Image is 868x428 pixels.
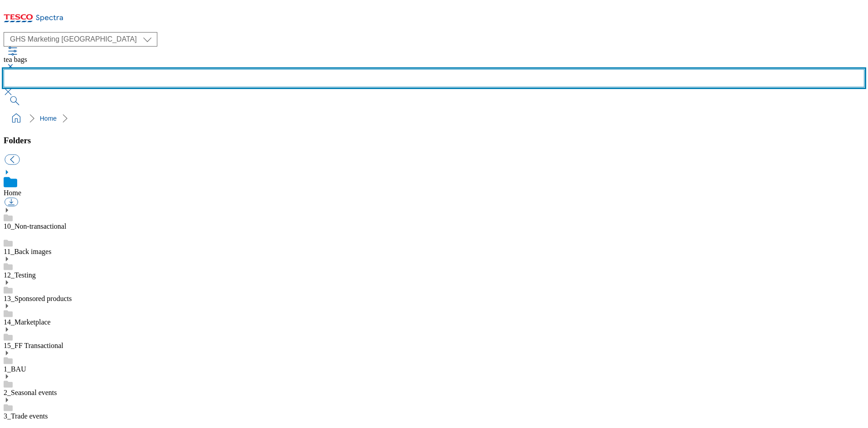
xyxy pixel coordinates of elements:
[4,412,48,420] a: 3_Trade events
[4,248,52,255] a: 11_Back images
[4,222,66,230] a: 10_Non-transactional
[4,56,27,63] span: tea bags
[4,342,63,349] a: 15_FF Transactional
[4,189,21,197] a: Home
[4,365,26,373] a: 1_BAU
[9,111,24,126] a: home
[4,136,864,146] h3: Folders
[4,110,864,127] nav: breadcrumb
[4,318,51,326] a: 14_Marketplace
[4,271,36,279] a: 12_Testing
[4,389,57,396] a: 2_Seasonal events
[4,295,72,302] a: 13_Sponsored products
[40,115,57,122] a: Home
